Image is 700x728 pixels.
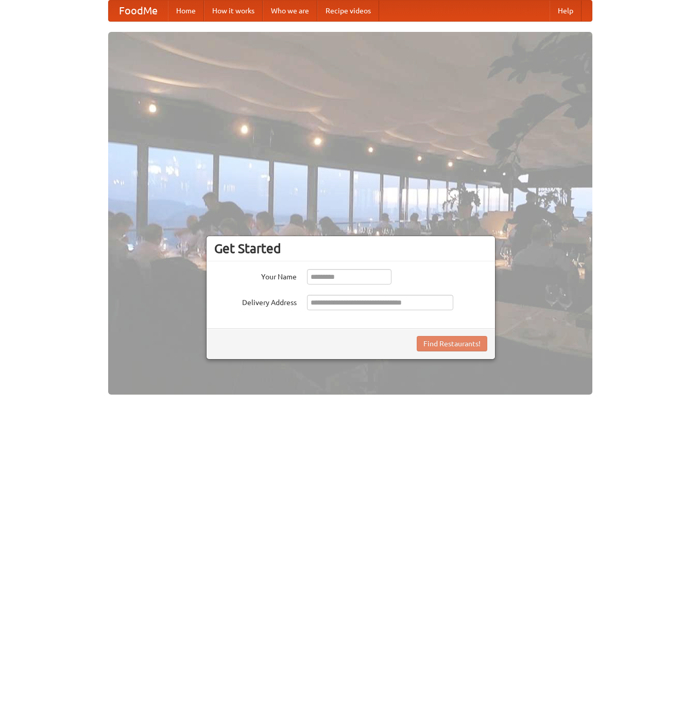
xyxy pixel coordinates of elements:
[168,1,204,21] a: Home
[214,269,297,282] label: Your Name
[550,1,582,21] a: Help
[263,1,317,21] a: Who we are
[417,336,487,351] button: Find Restaurants!
[214,241,487,256] h3: Get Started
[109,1,168,21] a: FoodMe
[214,295,297,308] label: Delivery Address
[317,1,379,21] a: Recipe videos
[204,1,263,21] a: How it works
